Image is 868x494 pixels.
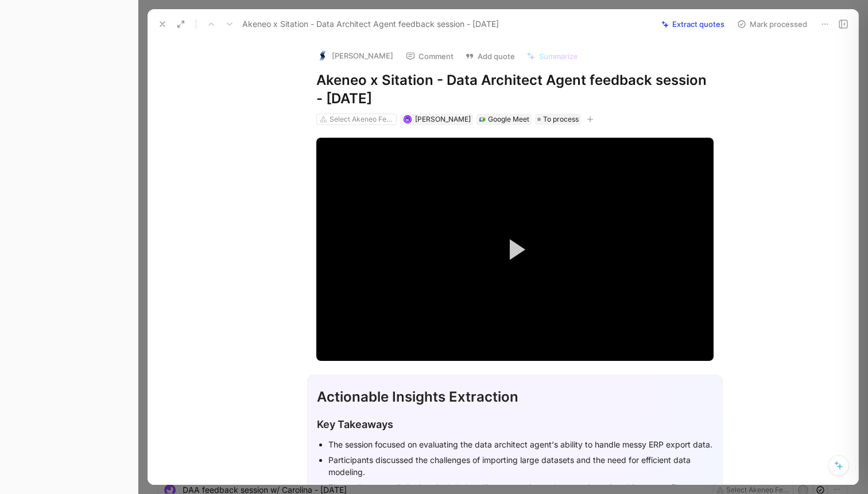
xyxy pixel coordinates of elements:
button: Summarize [521,48,583,64]
div: To process [535,114,581,125]
div: The tool's current limitations include handling categories and generating tailored import profiles. [328,481,713,493]
span: [PERSON_NAME] [415,115,471,123]
div: Actionable Insights Extraction [317,387,713,407]
button: Play Video [489,224,541,275]
span: Summarize [539,51,578,61]
div: Participants discussed the challenges of importing large datasets and the need for efficient data... [328,454,713,478]
button: Mark processed [732,16,812,32]
div: Select Akeneo Features [330,114,394,125]
div: The session focused on evaluating the data architect agent's ability to handle messy ERP export d... [328,438,713,450]
div: Google Meet [488,114,529,125]
button: Extract quotes [656,16,730,32]
img: logo [317,50,328,61]
div: Key Takeaways [317,417,713,432]
button: logo[PERSON_NAME] [312,47,398,64]
span: To process [543,114,579,125]
h1: Akeneo x Sitation - Data Architect Agent feedback session - [DATE] [316,71,714,108]
span: Akeneo x Sitation - Data Architect Agent feedback session - [DATE] [242,17,499,31]
img: avatar [404,116,410,123]
div: Video Player [316,138,714,361]
button: Comment [401,48,459,64]
button: Add quote [460,48,520,64]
